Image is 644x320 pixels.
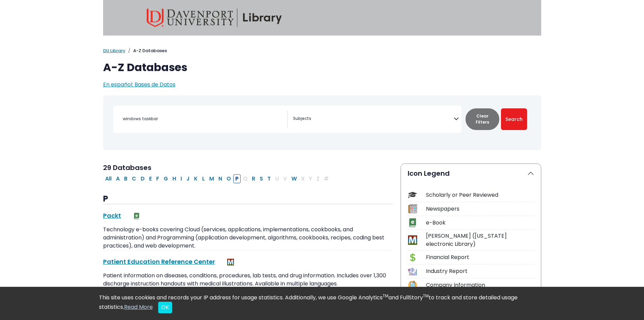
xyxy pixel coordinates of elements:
[133,213,140,219] img: e-Book
[103,174,331,182] div: Alpha-list to filter by first letter of database name
[265,174,273,183] button: Filter Results T
[154,174,161,183] button: Filter Results F
[119,114,287,124] input: Search database by title or keyword
[426,267,534,275] div: Industry Report
[466,108,499,130] button: Clear Filters
[426,253,534,261] div: Financial Report
[408,190,417,199] img: Icon Scholarly or Peer Reviewed
[147,174,154,183] button: Filter Results E
[147,8,282,27] img: Davenport University Library
[408,204,417,213] img: Icon Newspapers
[426,219,534,227] div: e-Book
[130,174,138,183] button: Filter Results C
[408,253,417,262] img: Icon Financial Report
[250,174,257,183] button: Filter Results R
[103,81,175,88] a: En español: Bases de Datos
[103,174,114,183] button: All
[139,174,147,183] button: Filter Results D
[401,164,541,183] button: Icon Legend
[383,293,388,299] sup: TM
[103,194,392,204] h3: P
[258,174,265,183] button: Filter Results S
[184,174,192,183] button: Filter Results J
[293,116,454,122] textarea: Search
[158,302,172,313] button: Close
[408,235,417,244] img: Icon MeL (Michigan electronic Library)
[170,174,178,183] button: Filter Results H
[426,281,534,289] div: Company Information
[216,174,224,183] button: Filter Results N
[426,205,534,213] div: Newspapers
[103,211,121,220] a: Packt
[103,163,151,172] span: 29 Databases
[408,218,417,227] img: Icon e-Book
[423,293,429,299] sup: TM
[103,272,392,288] p: Patient information on diseases, conditions, procedures, lab tests, and drug information. Include...
[103,226,392,250] p: Technology e-books covering Cloud (services, applications, implementations, cookbooks, and admini...
[124,303,153,311] a: Read More
[200,174,207,183] button: Filter Results L
[289,174,299,183] button: Filter Results W
[103,47,125,54] a: DU Library
[501,108,527,130] button: Submit for Search Results
[426,232,534,248] div: [PERSON_NAME] ([US_STATE] electronic Library)
[122,174,129,183] button: Filter Results B
[408,281,417,290] img: Icon Company Information
[103,61,541,74] h1: A-Z Databases
[162,174,170,183] button: Filter Results G
[224,174,233,183] button: Filter Results O
[103,257,215,266] a: Patient Education Reference Center
[192,174,200,183] button: Filter Results K
[103,47,541,54] nav: breadcrumb
[426,191,534,199] div: Scholarly or Peer Reviewed
[408,267,417,276] img: Icon Industry Report
[207,174,216,183] button: Filter Results M
[103,95,541,150] nav: Search filters
[233,174,241,183] button: Filter Results P
[114,174,122,183] button: Filter Results A
[99,294,545,313] div: This site uses cookies and records your IP address for usage statistics. Additionally, we use Goo...
[178,174,184,183] button: Filter Results I
[125,47,167,54] li: A-Z Databases
[227,259,234,265] img: MeL (Michigan electronic Library)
